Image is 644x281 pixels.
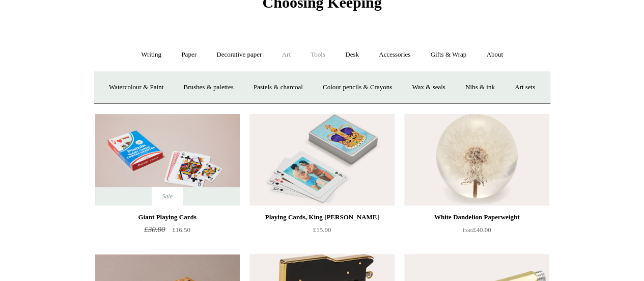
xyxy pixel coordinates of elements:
[463,226,491,234] span: £40.00
[249,114,394,206] a: Playing Cards, King Charles III Playing Cards, King Charles III
[477,41,512,68] a: About
[98,211,237,223] div: Giant Playing Cards
[144,225,165,234] span: £30.00
[207,41,271,68] a: Decorative paper
[249,114,394,206] img: Playing Cards, King Charles III
[174,74,242,101] a: Brushes & palettes
[463,227,473,233] span: from
[404,114,549,206] img: White Dandelion Paperweight
[370,41,419,68] a: Accessories
[456,74,504,101] a: Nibs & ink
[95,211,240,253] a: Giant Playing Cards £30.00 £16.50
[100,74,173,101] a: Watercolour & Paint
[262,2,381,9] a: Choosing Keeping
[301,41,334,68] a: Tools
[172,41,206,68] a: Paper
[313,226,331,234] span: £15.00
[152,187,183,206] span: Sale
[273,41,300,68] a: Art
[95,114,240,206] a: Giant Playing Cards Giant Playing Cards Sale
[249,211,394,253] a: Playing Cards, King [PERSON_NAME] £15.00
[403,74,454,101] a: Wax & seals
[404,211,549,253] a: White Dandelion Paperweight from£40.00
[314,74,401,101] a: Colour pencils & Crayons
[244,74,312,101] a: Pastels & charcoal
[407,211,546,223] div: White Dandelion Paperweight
[421,41,475,68] a: Gifts & Wrap
[336,41,368,68] a: Desk
[172,226,190,234] span: £16.50
[252,211,391,223] div: Playing Cards, King [PERSON_NAME]
[132,41,171,68] a: Writing
[404,114,549,206] a: White Dandelion Paperweight White Dandelion Paperweight
[95,114,240,206] img: Giant Playing Cards
[506,74,544,101] a: Art sets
